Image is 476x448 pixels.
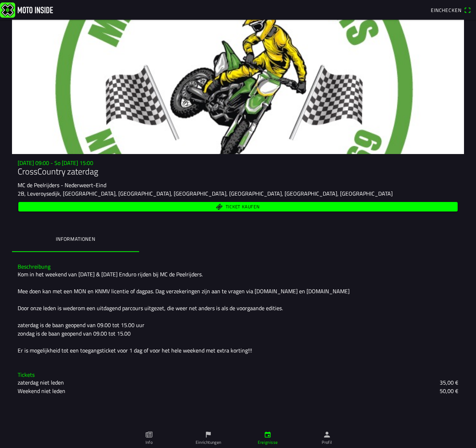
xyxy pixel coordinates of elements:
ion-label: Informationen [56,235,95,243]
h3: Beschreibung [18,263,458,270]
ion-icon: paper [145,431,153,438]
a: Eincheckenqr scanner [427,4,475,16]
ion-icon: person [323,431,331,438]
ion-label: Info [145,439,153,446]
ion-icon: flag [204,431,212,438]
ion-icon: calendar [264,431,272,438]
h1: CrossCountry zaterdag [18,166,458,177]
ion-text: 35,00 € [440,378,458,387]
span: Einchecken [431,6,461,14]
h3: Tickets [18,372,458,378]
ion-label: Profil [322,439,332,446]
ion-text: MC de Peelrijders - Nederweert-Eind [18,181,106,189]
ion-text: Weekend niet leden [18,387,65,395]
div: Kom in het weekend van [DATE] & [DATE] Enduro rijden bij MC de Peelrijders. Mee doen kan met een ... [18,270,458,355]
ion-text: zaterdag niet leden [18,378,64,387]
span: Ticket kaufen [226,204,260,209]
h3: [DATE] 09:00 - So [DATE] 15:00 [18,160,458,166]
ion-label: Einrichtungen [196,439,221,446]
ion-text: 2B, Leveroysedijk, [GEOGRAPHIC_DATA], [GEOGRAPHIC_DATA], [GEOGRAPHIC_DATA], [GEOGRAPHIC_DATA], [G... [18,189,393,198]
ion-label: Ereignisse [258,439,278,446]
ion-text: 50,00 € [440,387,458,395]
